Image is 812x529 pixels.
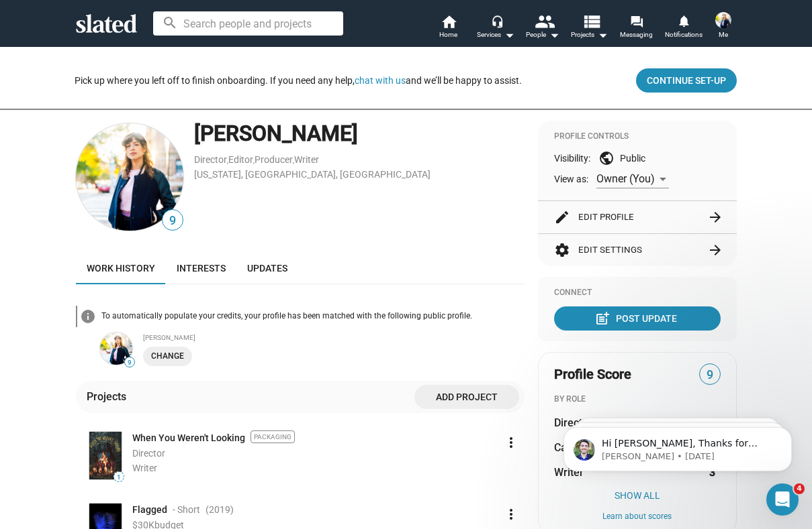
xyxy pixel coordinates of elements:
span: Flagged [132,504,167,516]
mat-icon: arrow_forward [707,209,723,225]
mat-icon: more_vert [503,434,519,451]
mat-icon: notifications [677,14,690,27]
span: 9 [125,359,134,367]
button: Show All [554,490,721,501]
div: Connect [554,288,721,298]
span: Messaging [620,27,653,43]
button: People [519,13,566,43]
a: Updates [236,252,298,284]
iframe: Intercom notifications message [543,399,812,493]
span: Change [151,349,184,363]
mat-icon: public [598,150,615,166]
div: Services [477,27,514,43]
a: When You Weren't Looking [132,432,245,445]
mat-icon: settings [554,242,570,258]
span: Director [132,448,165,459]
button: Continue Set-up [636,68,737,93]
mat-icon: more_vert [503,506,519,522]
span: , [293,157,294,164]
div: Projects [87,390,132,404]
mat-icon: view_list [581,11,600,31]
a: Notifications [660,13,707,43]
div: BY ROLE [554,394,721,405]
mat-icon: headset_mic [491,15,503,27]
span: - Short [173,504,200,516]
img: Chelsea Lupkin [76,123,183,231]
span: , [227,157,228,164]
span: Packaging [251,430,295,443]
mat-icon: post_add [594,310,611,327]
span: 1 [114,473,124,481]
span: Notifications [665,27,703,43]
img: Chelsea Lupkin [715,12,731,28]
span: Writer [132,463,157,473]
mat-icon: arrow_drop_down [501,27,517,43]
span: 9 [163,212,183,230]
button: Learn about scores [554,512,721,522]
span: Home [439,27,457,43]
a: Director [194,154,227,165]
span: 4 [794,483,805,494]
button: Edit Settings [554,234,721,266]
span: Interests [177,263,226,274]
p: Message from Mitchell, sent 2d ago [58,52,232,64]
div: People [526,27,559,43]
span: Add project [425,385,508,409]
a: Work history [76,252,166,284]
div: To automatically populate your credits, your profile has been matched with the following public p... [101,311,525,322]
mat-icon: arrow_forward [707,242,723,258]
a: [US_STATE], [GEOGRAPHIC_DATA], [GEOGRAPHIC_DATA] [194,169,431,180]
div: [PERSON_NAME] [143,334,525,341]
mat-icon: people [534,11,553,31]
span: View as: [554,173,588,186]
div: Post Update [597,306,677,331]
span: 9 [700,366,720,384]
button: Change [143,347,192,366]
button: Add project [414,385,519,409]
span: Hi [PERSON_NAME], Thanks for checking in. Unfortunately, there aren't any new updates at this tim... [58,39,230,116]
div: Profile Controls [554,131,721,142]
a: Home [425,13,472,43]
div: Pick up where you left off to finish onboarding. If you need any help, and we’ll be happy to assist. [75,74,522,87]
span: Profile Score [554,365,631,384]
a: Writer [294,154,319,165]
mat-icon: arrow_drop_down [594,27,611,43]
span: , [253,157,255,164]
span: Me [719,27,728,43]
input: Search people and projects [153,11,343,36]
span: Updates [247,263,287,274]
mat-icon: arrow_drop_down [546,27,562,43]
button: Edit Profile [554,201,721,233]
button: Services [472,13,519,43]
iframe: Intercom live chat [766,483,799,516]
mat-icon: home [441,13,457,30]
button: Post Update [554,306,721,331]
a: Messaging [613,13,660,43]
span: Continue Set-up [647,68,726,93]
mat-icon: forum [630,15,643,27]
button: Projects [566,13,613,43]
button: chat with us [355,75,406,86]
span: Work history [87,263,155,274]
div: Visibility: Public [554,150,721,166]
button: Chelsea LupkinMe [707,9,739,44]
img: Poster: When You Weren't Looking [89,432,122,479]
a: Interests [166,252,236,284]
a: Producer [255,154,293,165]
div: [PERSON_NAME] [194,119,525,148]
mat-icon: edit [554,209,570,225]
img: undefined [100,333,132,365]
a: Editor [228,154,253,165]
span: Projects [571,27,608,43]
span: (2019 ) [206,504,234,516]
mat-icon: info [80,308,96,325]
span: Owner (You) [596,172,655,185]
